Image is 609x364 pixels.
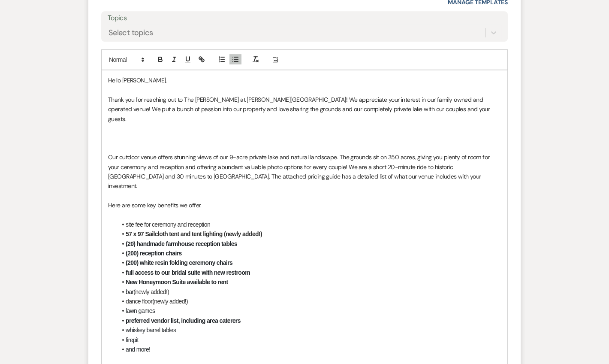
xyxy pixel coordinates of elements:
[126,259,232,266] strong: (200) white resin folding ceremony chairs
[108,201,202,209] span: Here are some key benefits we offer.
[126,240,237,247] strong: (20) handmade farmhouse reception tables
[117,297,501,306] li: (newly added!)
[126,337,139,343] span: firepit
[117,220,501,229] li: site fee for ceremony and reception
[109,27,153,38] div: Select topics
[126,288,133,295] span: bar
[126,307,155,314] span: lawn games
[126,279,228,285] strong: New Honeymoon Suite available to rent
[126,298,152,305] span: dance floor
[126,231,262,237] strong: 57 x 97 Sailcloth tent and tent lighting (newly added!)
[108,76,167,84] span: Hello [PERSON_NAME],
[108,96,491,123] span: Thank you for reaching out to The [PERSON_NAME] at [PERSON_NAME][GEOGRAPHIC_DATA]! We appreciate ...
[108,12,501,24] label: Topics
[126,327,176,334] span: whiskey barrel tables
[126,346,150,353] span: and more!
[126,250,182,257] strong: (200) reception chairs
[126,317,241,324] strong: preferred vendor list, including area caterers
[108,153,491,190] span: Our outdoor venue offers stunning views of our 9-acre private lake and natural landscape. The gro...
[117,287,501,297] li: (newly added!)
[126,269,250,276] strong: full access to our bridal suite with new restroom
